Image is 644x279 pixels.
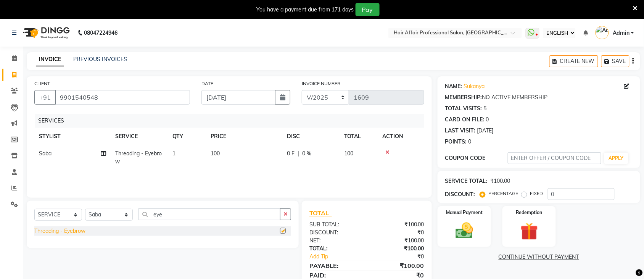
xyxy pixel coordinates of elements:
div: ₹100.00 [367,261,430,270]
div: COUPON CODE [445,154,508,162]
img: _cash.svg [450,221,479,241]
th: ACTION [378,128,424,145]
button: SAVE [601,55,630,67]
label: Manual Payment [446,209,483,216]
input: SEARCH BY NAME/MOBILE/EMAIL/CODE [55,90,190,105]
div: TOTAL: [304,245,367,253]
span: Admin [613,29,630,37]
th: SERVICE [111,128,168,145]
span: Threading - Eyebrow [115,150,162,165]
div: You have a payment due from 171 days [257,6,354,14]
span: 1 [172,150,175,157]
a: CONTINUE WITHOUT PAYMENT [439,253,639,261]
a: INVOICE [36,53,64,66]
div: 5 [484,105,487,113]
label: FIXED [530,190,543,197]
th: STYLIST [34,128,111,145]
img: _gift.svg [515,221,544,242]
label: Redemption [516,209,543,216]
div: ₹0 [367,229,430,237]
a: PREVIOUS INVOICES [73,56,127,63]
a: Sukanya [464,82,485,90]
th: PRICE [206,128,282,145]
a: Add Tip [304,253,377,261]
button: Pay [356,3,380,16]
div: 0 [469,138,472,146]
input: ENTER OFFER / COUPON CODE [508,152,601,164]
div: SERVICE TOTAL: [445,177,488,185]
label: DATE [201,80,213,87]
span: Saba [39,150,52,157]
div: SUB TOTAL: [304,221,367,229]
div: DISCOUNT: [304,229,367,237]
div: 0 [486,116,489,124]
div: MEMBERSHIP: [445,94,482,102]
button: APPLY [604,153,628,164]
div: PAYABLE: [304,261,367,270]
th: DISC [282,128,340,145]
th: TOTAL [340,128,378,145]
span: 0 % [302,150,311,158]
img: logo [19,22,72,44]
div: ₹100.00 [491,177,510,185]
div: ₹0 [377,253,430,261]
div: ₹100.00 [367,245,430,253]
div: NET: [304,237,367,245]
div: SERVICES [35,114,430,128]
div: [DATE] [477,127,494,135]
input: Search or Scan [138,208,280,220]
div: ₹100.00 [367,221,430,229]
img: Admin [596,26,609,39]
label: PERCENTAGE [489,190,518,197]
button: CREATE NEW [549,55,598,67]
span: 100 [344,150,353,157]
span: 100 [211,150,220,157]
div: TOTAL VISITS: [445,105,482,113]
div: NAME: [445,82,462,90]
div: DISCOUNT: [445,190,475,198]
span: TOTAL [309,209,332,217]
button: +91 [34,90,56,105]
b: 08047224946 [84,22,118,44]
span: 0 F [287,150,295,158]
label: CLIENT [34,80,50,87]
span: | [298,150,299,158]
div: POINTS: [445,138,467,146]
div: CARD ON FILE: [445,116,485,124]
div: Threading - Eyebrow [34,227,85,235]
div: ₹100.00 [367,237,430,245]
label: INVOICE NUMBER [302,80,340,87]
th: QTY [168,128,206,145]
div: LAST VISIT: [445,127,476,135]
div: NO ACTIVE MEMBERSHIP [445,94,633,102]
